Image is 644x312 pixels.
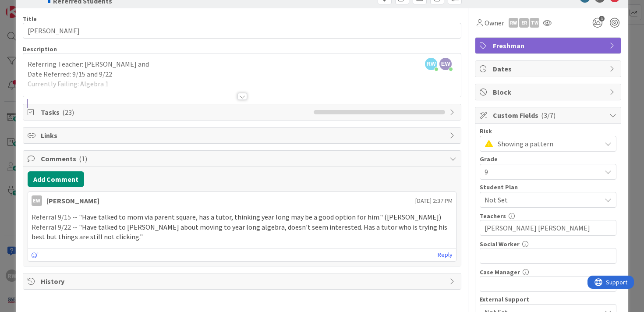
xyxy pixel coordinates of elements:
span: Description [23,45,57,53]
p: Referral 9/22 -- " [32,222,453,242]
label: Title [23,15,37,23]
span: Showing a pattern [498,138,597,150]
span: Owner [485,18,504,28]
div: EW [32,195,42,206]
div: Grade [480,156,616,162]
span: 9 [485,166,597,178]
span: Dates [493,64,605,74]
span: Freshman [493,40,605,51]
p: Referring Teacher: [PERSON_NAME] and [28,59,457,69]
span: Block [493,87,605,97]
span: Links [41,130,446,141]
label: Teachers [480,212,506,220]
input: type card name here... [23,23,462,39]
a: Reply [438,249,453,260]
div: Risk [480,128,616,134]
div: RW [509,18,518,28]
span: EW [439,58,452,70]
p: Referral 9/15 -- " [32,212,453,222]
span: RW [425,58,437,70]
span: Support [18,1,40,12]
div: [PERSON_NAME] [46,195,99,206]
label: Case Manager [480,268,520,276]
p: Date Referred: 9/15 and 9/22 [28,69,457,79]
span: Custom Fields [493,110,605,121]
span: 1 [599,16,605,21]
span: Tasks [41,107,310,117]
div: External Support [480,296,616,302]
span: Have talked to mom via parent square, has a tutor, thinking year long may be a good option for hi... [82,213,441,221]
span: ( 3/7 ) [541,111,556,120]
div: Student Plan [480,184,616,190]
span: [DATE] 2:37 PM [415,196,453,206]
span: ( 23 ) [62,108,74,117]
span: ( 1 ) [79,154,87,163]
label: Social Worker [480,240,520,248]
span: Not Set [485,195,601,205]
div: TW [530,18,539,28]
span: History [41,276,446,287]
button: Add Comment [28,171,84,187]
div: ER [519,18,529,28]
span: Have talked to [PERSON_NAME] about moving to year long algebra, doesn't seem interested. Has a tu... [32,223,449,241]
span: Comments [41,153,446,164]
